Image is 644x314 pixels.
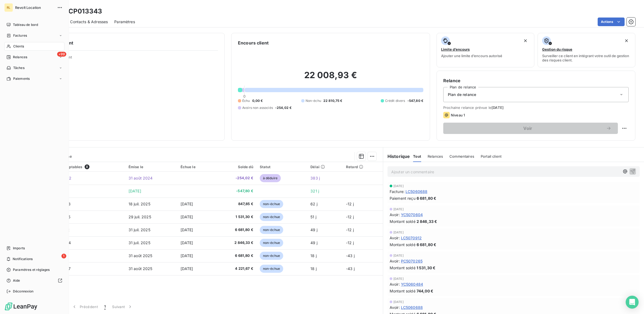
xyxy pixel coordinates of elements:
[217,240,253,246] span: 2 846,33 €
[417,265,436,271] span: 1 531,30 €
[68,301,101,312] button: Précédent
[401,235,422,241] span: LC5070912
[4,302,38,311] img: Logo LeanPay
[104,304,106,309] span: 1
[406,189,427,194] span: LC5060688
[390,235,400,241] span: Avoir :
[57,52,66,57] span: +99
[393,208,404,211] span: [DATE]
[542,47,572,51] span: Gestion du risque
[346,227,354,232] span: -12 j
[242,105,273,110] span: Avoirs non associés
[310,227,317,232] span: 49 j
[310,215,316,219] span: 51 j
[390,242,416,247] span: Montant soldé
[47,6,102,16] h3: MTS - CP013343
[451,113,465,117] span: Niveau 1
[390,189,404,194] span: Facture :
[109,301,136,312] button: Suivant
[85,164,89,169] span: 8
[449,154,474,158] span: Commentaires
[393,300,404,303] span: [DATE]
[443,105,629,110] span: Prochaine relance prévue le
[13,55,27,60] span: Relances
[323,98,342,103] span: 22 810,75 €
[13,44,24,49] span: Clients
[393,277,404,280] span: [DATE]
[448,92,476,97] span: Plan de relance
[346,202,354,206] span: -12 j
[413,154,421,158] span: Tout
[13,267,50,272] span: Paramètres et réglages
[393,231,404,234] span: [DATE]
[4,3,13,12] div: RL
[346,240,354,245] span: -12 j
[13,278,20,283] span: Aide
[437,33,534,67] button: Limite d’encoursAjouter une limite d’encours autorisé
[13,33,27,38] span: Factures
[114,19,135,25] span: Paramètres
[129,165,174,169] div: Émise le
[417,242,437,247] span: 6 681,80 €
[310,165,340,169] div: Délai
[49,164,122,169] div: Pièces comptables
[390,212,400,218] span: Avoir :
[238,40,269,46] h6: Encours client
[129,176,153,180] span: 31 août 2024
[443,77,629,84] h6: Relance
[217,175,253,181] span: -254,02 €
[129,189,141,193] span: [DATE]
[260,226,283,234] span: non-échue
[390,305,400,310] span: Avoir :
[217,201,253,207] span: 847,85 €
[310,176,320,180] span: 383 j
[441,47,470,51] span: Limite d’encours
[217,188,253,194] span: -547,80 €
[129,266,153,271] span: 31 août 2025
[626,296,639,309] div: Open Intercom Messenger
[260,174,281,182] span: à déduire
[275,105,292,110] span: -254,02 €
[443,123,618,134] button: Voir
[346,215,354,219] span: -12 j
[417,288,433,294] span: 744,00 €
[181,202,193,206] span: [DATE]
[242,98,250,103] span: Échu
[310,253,317,258] span: 18 j
[390,288,416,294] span: Montant soldé
[401,212,423,218] span: YC5070604
[217,253,253,258] span: 6 681,80 €
[13,22,38,27] span: Tableau de bord
[181,240,193,245] span: [DATE]
[181,227,193,232] span: [DATE]
[260,252,283,260] span: non-échue
[401,305,423,310] span: LC5060688
[217,227,253,233] span: 6 681,80 €
[393,254,404,257] span: [DATE]
[13,65,25,70] span: Tâches
[260,213,283,221] span: non-échue
[390,195,416,201] span: Paiement reçu
[346,165,380,169] div: Retard
[260,200,283,208] span: non-échue
[260,239,283,247] span: non-échue
[428,154,443,158] span: Relances
[450,126,606,130] span: Voir
[310,240,317,245] span: 49 j
[181,165,211,169] div: Échue le
[310,202,317,206] span: 62 j
[129,227,150,232] span: 31 juil. 2025
[417,219,437,224] span: 2 846,33 €
[306,98,321,103] span: Non-échu
[390,265,416,271] span: Montant soldé
[260,165,304,169] div: Statut
[129,202,150,206] span: 18 juil. 2025
[491,105,504,110] span: [DATE]
[401,281,423,287] span: YC5060484
[129,215,151,219] span: 29 juil. 2025
[542,54,631,62] span: Surveiller ce client en intégrant votre outil de gestion des risques client.
[217,266,253,271] span: 4 221,67 €
[13,76,30,81] span: Paiements
[538,33,635,67] button: Gestion du risqueSurveiller ce client en intégrant votre outil de gestion des risques client.
[43,55,218,63] span: Propriétés Client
